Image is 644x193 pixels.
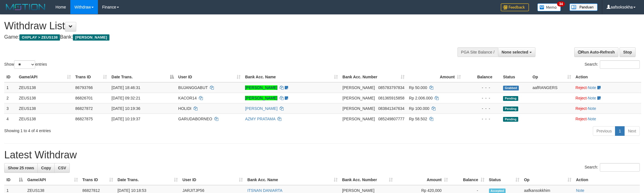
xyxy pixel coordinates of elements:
[503,96,518,101] span: Pending
[409,117,427,121] span: Rp 58.502
[463,72,501,82] th: Balance
[75,85,93,90] span: 86793766
[585,163,640,172] label: Search:
[17,114,73,124] td: ZEUS138
[600,60,640,69] input: Search:
[600,163,640,172] input: Search:
[378,85,404,90] span: Copy 085783797834 to clipboard
[4,126,264,134] div: Showing 1 to 4 of 4 entries
[111,96,140,100] span: [DATE] 09:32:21
[111,106,140,111] span: [DATE] 10:19:36
[573,93,641,103] td: ·
[75,117,93,121] span: 86827875
[465,95,499,101] div: - - -
[109,72,176,82] th: Date Trans.: activate to sort column descending
[4,3,47,11] img: MOTION_logo.png
[342,96,375,100] span: [PERSON_NAME]
[4,149,640,161] h1: Latest Withdraw
[75,106,93,111] span: 86827872
[503,117,518,122] span: Pending
[247,188,282,193] a: ITSNAN DANIARTA
[245,106,277,111] a: [PERSON_NAME]
[8,166,34,170] span: Show 25 rows
[557,1,565,6] span: 34
[588,106,596,111] a: Note
[585,60,640,69] label: Search:
[340,72,407,82] th: Bank Acc. Number: activate to sort column ascending
[378,106,404,111] span: Copy 083841347634 to clipboard
[573,72,641,82] th: Action
[4,20,424,32] h1: Withdraw List
[4,103,17,114] td: 3
[465,116,499,122] div: - - -
[409,106,429,111] span: Rp 100.000
[178,96,197,100] span: KACOR14
[19,34,60,41] span: OXPLAY > ZEUS138
[465,106,499,111] div: - - -
[576,85,587,90] a: Reject
[54,163,70,173] a: CSV
[176,72,243,82] th: User ID: activate to sort column ascending
[4,163,38,173] a: Show 25 rows
[576,96,587,100] a: Reject
[569,3,598,11] img: panduan.png
[620,47,636,57] a: Stop
[342,117,375,121] span: [PERSON_NAME]
[503,86,519,90] span: Grabbed
[588,85,596,90] a: Note
[14,60,35,69] select: Showentries
[502,50,528,54] span: None selected
[4,60,47,69] label: Show entries
[340,175,395,185] th: Bank Acc. Number: activate to sort column ascending
[245,96,277,100] a: [PERSON_NAME]
[180,175,245,185] th: User ID: activate to sort column ascending
[576,106,587,111] a: Reject
[465,85,499,90] div: - - -
[178,85,208,90] span: BUJANGGABUT
[593,126,615,136] a: Previous
[25,175,80,185] th: Game/API: activate to sort column ascending
[73,72,109,82] th: Trans ID: activate to sort column ascending
[178,106,192,111] span: HOLIDI
[588,117,596,121] a: Note
[576,117,587,121] a: Reject
[409,85,427,90] span: Rp 50.000
[245,175,340,185] th: Bank Acc. Name: activate to sort column ascending
[17,72,73,82] th: Game/API: activate to sort column ascending
[342,85,375,90] span: [PERSON_NAME]
[58,166,66,170] span: CSV
[395,175,450,185] th: Amount: activate to sort column ascending
[4,82,17,93] td: 1
[503,107,518,111] span: Pending
[4,175,25,185] th: ID: activate to sort column descending
[574,175,640,185] th: Action
[537,3,561,11] img: Button%20Memo.svg
[4,114,17,124] td: 4
[573,114,641,124] td: ·
[501,3,529,11] img: Feedback.jpg
[588,96,596,100] a: Note
[576,188,584,193] a: Note
[111,85,140,90] span: [DATE] 18:46:31
[498,47,535,57] button: None selected
[41,166,51,170] span: Copy
[37,163,55,173] a: Copy
[624,126,640,136] a: Next
[378,117,404,121] span: Copy 085249807777 to clipboard
[111,117,140,121] span: [DATE] 10:19:37
[115,175,180,185] th: Date Trans.: activate to sort column ascending
[487,175,522,185] th: Status: activate to sort column ascending
[573,103,641,114] td: ·
[178,117,212,121] span: GARUDABORNEO
[245,117,275,121] a: AZMY PRATAMA
[4,34,424,40] h4: Game: Bank:
[522,175,574,185] th: Op: activate to sort column ascending
[17,82,73,93] td: ZEUS138
[17,93,73,103] td: ZEUS138
[342,188,374,193] span: [PERSON_NAME]
[409,96,433,100] span: Rp 2.006.000
[243,72,340,82] th: Bank Acc. Name: activate to sort column ascending
[75,96,93,100] span: 86826701
[17,103,73,114] td: ZEUS138
[407,72,463,82] th: Amount: activate to sort column ascending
